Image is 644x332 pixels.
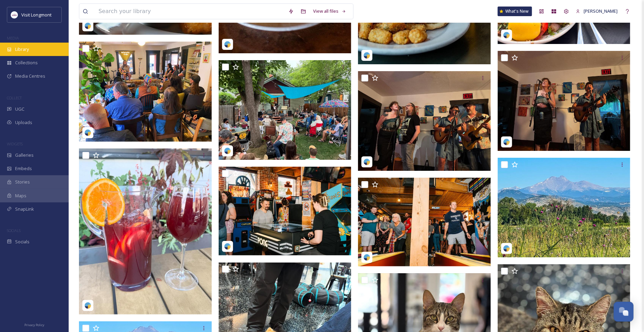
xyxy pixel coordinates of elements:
[15,106,24,112] span: UGC
[364,158,370,165] img: snapsea-logo.png
[15,119,32,126] span: Uploads
[7,35,19,41] span: MEDIA
[11,11,18,18] img: longmont.jpg
[79,148,212,315] img: urbanfieldpizza-4571605.jpg
[503,32,510,38] img: snapsea-logo.png
[15,165,32,172] span: Embeds
[573,4,621,18] a: [PERSON_NAME]
[24,320,44,329] a: Privacy Policy
[364,254,370,261] img: snapsea-logo.png
[15,46,29,53] span: Library
[498,51,631,151] img: butterscotch_studios_loco-18069105629044148.jpg
[21,12,51,18] span: Visit Longmont
[15,179,30,185] span: Stories
[7,95,22,100] span: COLLECT
[503,245,510,252] img: snapsea-logo.png
[15,73,45,79] span: Media Centres
[79,42,212,141] img: butterscotch_studios_loco-1752550778560.jpg
[84,22,91,29] img: snapsea-logo.png
[219,167,352,255] img: quarterslongmont-1752264772438.jpg
[224,147,231,154] img: snapsea-logo.png
[614,302,634,322] button: Open Chat
[358,178,491,266] img: quarterslongmont-4571656.jpg
[584,8,618,14] span: [PERSON_NAME]
[7,141,23,146] span: WIDGETS
[503,139,510,145] img: snapsea-logo.png
[15,59,38,66] span: Collections
[15,192,26,199] span: Maps
[15,206,34,212] span: SnapLink
[219,60,352,160] img: butterscotch_studios_loco-17998046264642982.jpg
[84,302,91,309] img: snapsea-logo.png
[24,323,44,327] span: Privacy Policy
[7,228,21,233] span: SOCIALS
[498,7,532,16] a: What's New
[95,4,285,19] input: Search your library
[358,71,491,171] img: butterscotch_studios_loco-17916809445138330.jpg
[224,243,231,250] img: snapsea-logo.png
[15,152,34,158] span: Galleries
[15,239,30,245] span: Socials
[498,158,631,257] img: dvonnafineart-18042381956312416.jpg
[84,129,91,136] img: snapsea-logo.png
[224,41,231,48] img: snapsea-logo.png
[364,52,370,59] img: snapsea-logo.png
[310,4,350,18] a: View all files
